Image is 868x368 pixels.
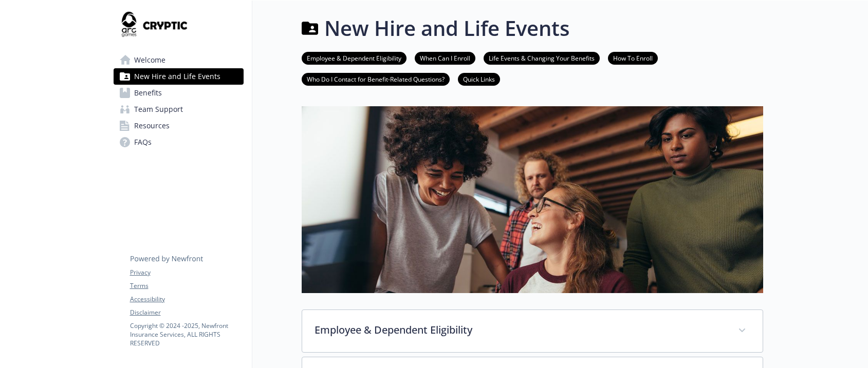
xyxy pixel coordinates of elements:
[324,13,569,44] h1: New Hire and Life Events
[415,53,475,63] a: When Can I Enroll
[134,68,220,85] span: New Hire and Life Events
[458,74,500,84] a: Quick Links
[134,101,183,118] span: Team Support
[134,85,162,101] span: Benefits
[130,295,243,304] a: Accessibility
[302,74,450,84] a: Who Do I Contact for Benefit-Related Questions?
[134,52,165,68] span: Welcome
[130,268,243,277] a: Privacy
[114,134,244,150] a: FAQs
[114,101,244,118] a: Team Support
[484,53,600,63] a: Life Events & Changing Your Benefits
[130,308,243,317] a: Disclaimer
[302,106,763,293] img: new hire page banner
[315,322,726,338] p: Employee & Dependent Eligibility
[114,85,244,101] a: Benefits
[134,118,170,134] span: Resources
[130,321,243,347] p: Copyright © 2024 - 2025 , Newfront Insurance Services, ALL RIGHTS RESERVED
[130,281,243,290] a: Terms
[114,52,244,68] a: Welcome
[608,53,658,63] a: How To Enroll
[302,310,763,352] div: Employee & Dependent Eligibility
[114,118,244,134] a: Resources
[134,134,152,150] span: FAQs
[114,68,244,85] a: New Hire and Life Events
[302,53,407,63] a: Employee & Dependent Eligibility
